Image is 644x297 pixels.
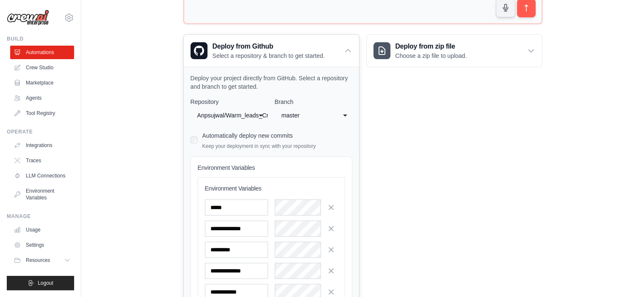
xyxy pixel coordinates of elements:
[10,91,74,105] a: Agents
[213,41,325,52] h3: Deploy from Github
[191,74,352,91] p: Deploy your project directly from GitHub. Select a repository and branch to get started.
[26,257,50,264] span: Resources
[197,110,244,120] div: Anpsujwal/Warm_leads_CrewAgents
[395,41,467,52] h3: Deploy from zip file
[205,184,338,193] h3: Environment Variables
[10,76,74,90] a: Marketplace
[202,132,293,139] label: Automatically deploy new commits
[10,61,74,74] a: Crew Studio
[213,52,325,60] p: Select a repository & branch to get started.
[10,154,74,167] a: Traces
[7,10,49,26] img: Logo
[7,35,74,42] div: Build
[10,184,74,204] a: Environment Variables
[10,223,74,237] a: Usage
[198,163,345,172] h4: Environment Variables
[7,276,74,290] button: Logout
[202,143,316,150] p: Keep your deployment in sync with your repository
[7,213,74,220] div: Manage
[10,169,74,183] a: LLM Connections
[10,106,74,120] a: Tool Registry
[602,256,644,297] iframe: Chat Widget
[191,98,268,106] label: Repository
[7,128,74,135] div: Operate
[395,52,467,60] p: Choose a zip file to upload.
[10,139,74,152] a: Integrations
[38,280,53,286] span: Logout
[10,253,74,267] button: Resources
[10,46,74,59] a: Automations
[275,98,352,106] label: Branch
[10,238,74,252] a: Settings
[282,110,329,120] div: master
